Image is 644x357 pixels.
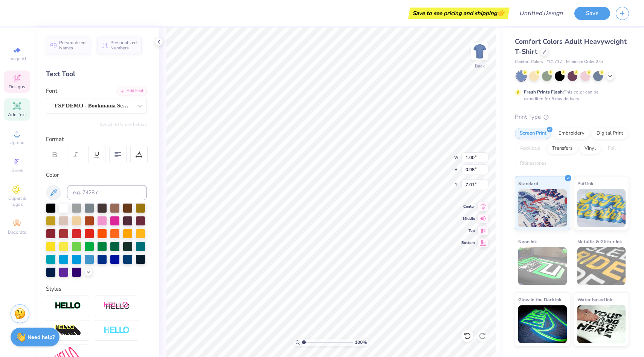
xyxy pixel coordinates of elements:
img: Negative Space [104,326,130,335]
img: Stroke [55,302,81,310]
span: Image AI [8,56,26,62]
span: Clipart & logos [4,195,30,207]
div: Vinyl [580,143,601,154]
div: Styles [46,285,147,293]
div: Add Font [117,87,147,95]
span: Comfort Colors Adult Heavyweight T-Shirt [515,37,627,56]
img: Glow in the Dark Ink [518,305,567,343]
input: Untitled Design [513,6,569,21]
span: Decorate [8,229,26,235]
span: Middle [461,216,475,221]
span: Water based Ink [577,296,612,303]
span: Neon Ink [518,237,537,245]
button: Switch to Greek Letters [100,121,147,127]
div: Print Type [515,113,629,121]
input: e.g. 7428 c [67,185,147,200]
span: Top [461,228,475,233]
img: Metallic & Glitter Ink [577,247,626,285]
span: Bottom [461,240,475,245]
span: 100 % [355,339,367,346]
div: Digital Print [592,128,628,139]
div: Transfers [547,143,577,154]
span: Greek [11,167,23,173]
img: Puff Ink [577,189,626,227]
div: Screen Print [515,128,551,139]
div: This color can be expedited for 5 day delivery. [524,89,617,102]
span: Personalized Names [59,40,86,51]
label: Font [46,87,57,95]
span: # C1717 [546,59,562,65]
span: Add Text [8,112,26,118]
img: Neon Ink [518,247,567,285]
div: Color [46,171,147,179]
span: Personalized Numbers [110,40,137,51]
div: Applique [515,143,545,154]
span: Puff Ink [577,179,593,187]
div: Save to see pricing and shipping [410,8,508,19]
button: Save [574,7,610,20]
strong: Need help? [27,334,55,341]
span: Designs [9,84,25,90]
div: Format [46,135,148,144]
img: 3d Illusion [55,325,81,337]
div: Back [475,63,485,69]
img: Standard [518,189,567,227]
div: Rhinestones [515,158,551,169]
img: Water based Ink [577,305,626,343]
span: Comfort Colors [515,59,543,65]
strong: Fresh Prints Flash: [524,89,564,95]
div: Embroidery [554,128,589,139]
span: Glow in the Dark Ink [518,296,561,303]
div: Text Tool [46,69,147,79]
span: Minimum Order: 24 + [566,59,604,65]
img: Shadow [104,301,130,311]
img: Back [472,44,487,59]
span: Metallic & Glitter Ink [577,237,622,245]
span: Center [461,204,475,209]
span: 👉 [497,8,505,17]
div: Foil [603,143,621,154]
span: Standard [518,179,538,187]
span: Upload [9,139,24,146]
